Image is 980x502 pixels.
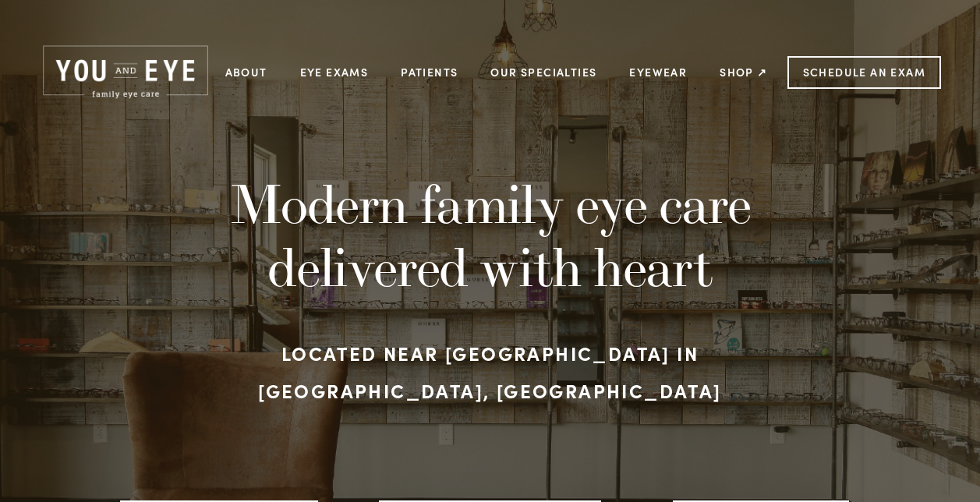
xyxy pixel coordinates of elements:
[401,60,458,84] a: Patients
[217,172,762,298] h1: Modern family eye care delivered with heart
[787,56,941,89] a: Schedule an Exam
[490,65,596,80] a: Our Specialties
[720,60,767,84] a: Shop ↗
[39,43,212,101] img: Rochester, MN | You and Eye | Family Eye Care
[629,60,687,84] a: Eyewear
[258,340,721,403] strong: Located near [GEOGRAPHIC_DATA] in [GEOGRAPHIC_DATA], [GEOGRAPHIC_DATA]
[300,60,369,84] a: Eye Exams
[225,60,267,84] a: About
